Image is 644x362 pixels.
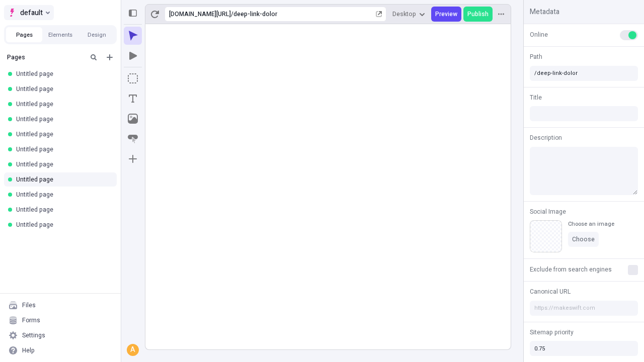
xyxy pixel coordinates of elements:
[392,10,416,18] span: Desktop
[78,27,115,42] button: Design
[431,7,461,22] button: Preview
[7,53,84,61] div: Pages
[530,287,571,296] span: Canonical URL
[16,100,109,108] div: Untitled page
[16,206,109,214] div: Untitled page
[530,265,612,274] span: Exclude from search engines
[22,346,35,354] div: Help
[530,52,542,61] span: Path
[530,133,562,142] span: Description
[16,85,109,93] div: Untitled page
[530,301,638,316] input: https://makeswift.com
[16,191,109,199] div: Untitled page
[16,221,109,229] div: Untitled page
[463,7,493,22] button: Publish
[124,89,142,108] button: Text
[169,10,231,18] div: [URL][DOMAIN_NAME]
[124,130,142,148] button: Button
[16,175,109,184] div: Untitled page
[22,316,40,324] div: Forms
[16,115,109,123] div: Untitled page
[233,10,374,18] div: deep-link-dolor
[6,27,42,42] button: Pages
[530,30,548,39] span: Online
[388,7,429,22] button: Desktop
[124,110,142,128] button: Image
[20,7,43,19] span: default
[16,70,109,78] div: Untitled page
[22,301,36,309] div: Files
[231,10,233,18] div: /
[530,93,542,102] span: Title
[530,328,574,337] span: Sitemap priority
[16,145,109,153] div: Untitled page
[16,160,109,168] div: Untitled page
[467,10,489,18] span: Publish
[530,207,566,216] span: Social Image
[568,232,599,247] button: Choose
[4,5,54,20] button: Select site
[572,235,595,243] span: Choose
[42,27,78,42] button: Elements
[16,130,109,138] div: Untitled page
[128,345,138,355] div: A
[124,69,142,87] button: Box
[104,51,116,63] button: Add new
[435,10,457,18] span: Preview
[568,220,614,228] div: Choose an image
[22,331,45,339] div: Settings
